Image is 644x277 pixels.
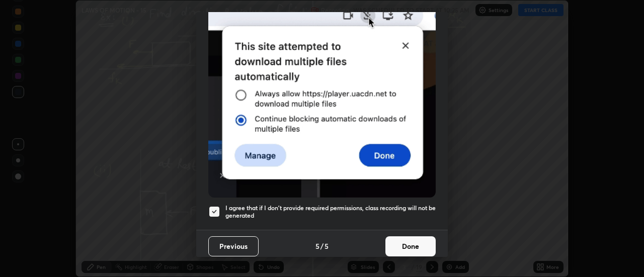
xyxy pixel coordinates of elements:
h5: I agree that if I don't provide required permissions, class recording will not be generated [225,204,436,220]
button: Previous [208,236,259,256]
h4: 5 [325,241,329,251]
h4: 5 [315,241,319,251]
h4: / [320,241,324,251]
button: Done [385,236,436,256]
